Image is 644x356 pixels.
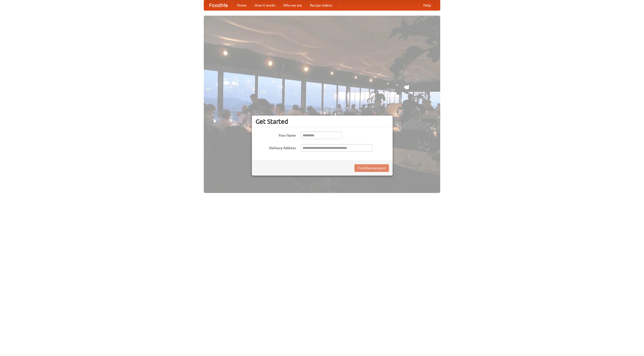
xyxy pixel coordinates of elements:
button: Find Restaurants! [354,164,389,172]
a: FoodMe [204,0,233,10]
label: Delivery Address [256,144,296,150]
a: Recipe videos [306,0,336,10]
a: Who we are [279,0,306,10]
label: Your Name [256,132,296,138]
a: Home [233,0,251,10]
a: How it works [251,0,279,10]
a: Help [419,0,435,10]
h3: Get Started [256,118,389,125]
